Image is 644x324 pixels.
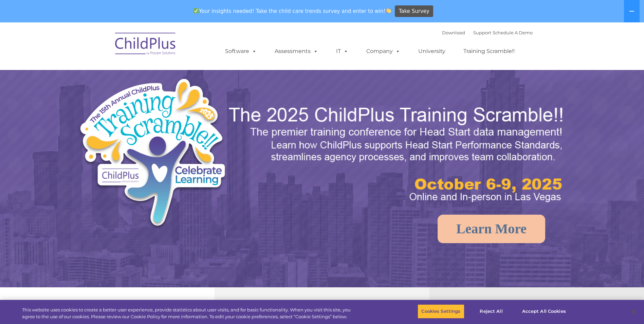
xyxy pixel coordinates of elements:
span: Take Survey [399,5,429,17]
button: Cookies Settings [418,304,464,319]
img: ✅ [194,8,199,13]
button: Accept All Cookies [518,304,570,319]
a: Software [218,44,263,58]
a: IT [329,44,355,58]
a: Company [360,44,407,58]
a: Schedule A Demo [493,30,533,35]
span: Phone number [94,73,123,78]
button: Close [626,304,641,319]
div: This website uses cookies to create a better user experience, provide statistics about user visit... [22,307,354,320]
img: ChildPlus by Procare Solutions [112,28,180,62]
a: Learn More [438,215,545,243]
span: Last name [94,45,115,50]
a: Support [473,30,491,35]
button: Reject All [470,304,513,319]
a: Download [442,30,465,35]
img: 👏 [386,8,391,13]
a: Training Scramble!! [457,44,521,58]
a: University [411,44,452,58]
a: Take Survey [395,5,433,17]
a: Assessments [268,44,325,58]
span: Your insights needed! Take the child care trends survey and enter to win! [191,4,394,18]
font: | [442,30,533,35]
